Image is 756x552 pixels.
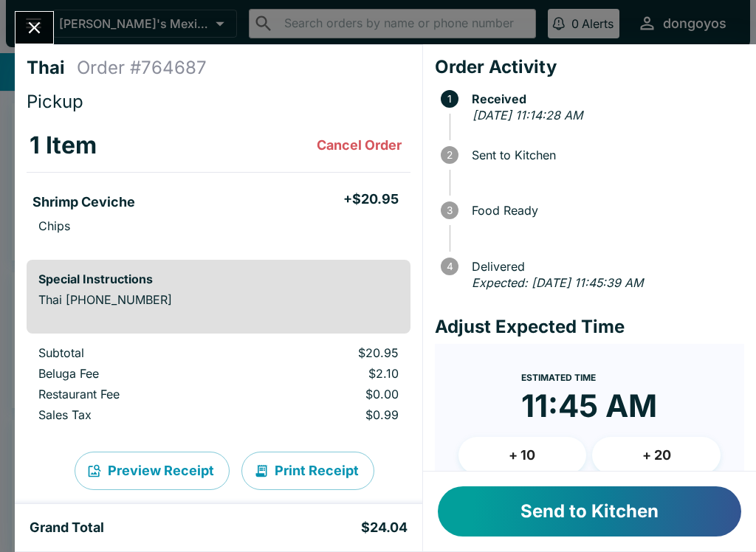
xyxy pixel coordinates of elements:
text: 1 [447,93,452,105]
text: 2 [447,149,453,161]
button: + 20 [592,437,721,474]
table: orders table [27,345,410,428]
p: $20.95 [253,345,398,360]
button: Print Receipt [241,452,374,490]
p: Thai [PHONE_NUMBER] [38,292,399,307]
em: Expected: [DATE] 11:45:39 AM [472,275,643,290]
p: $0.99 [253,407,398,422]
button: Preview Receipt [75,452,230,490]
button: Send to Kitchen [438,486,741,537]
span: Food Ready [464,204,744,217]
span: Estimated Time [521,372,596,383]
button: Cancel Order [311,131,408,160]
h4: Adjust Expected Time [435,316,744,338]
span: Delivered [464,260,744,273]
span: Sent to Kitchen [464,148,744,162]
h3: 1 Item [30,131,97,160]
h5: Shrimp Ceviche [32,193,135,211]
p: Subtotal [38,345,230,360]
button: Close [16,12,53,44]
span: Received [464,92,744,106]
time: 11:45 AM [521,387,657,425]
text: 4 [446,261,453,272]
h4: Order # 764687 [77,57,207,79]
em: [DATE] 11:14:28 AM [472,108,583,123]
p: $2.10 [253,366,398,381]
h4: Thai [27,57,77,79]
p: Restaurant Fee [38,387,230,401]
span: Pickup [27,91,83,112]
text: 3 [447,204,453,216]
h5: + $20.95 [343,190,399,208]
h4: Order Activity [435,56,744,78]
h5: $24.04 [361,519,408,537]
button: + 10 [458,437,587,474]
h5: Grand Total [30,519,104,537]
p: Beluga Fee [38,366,230,381]
h6: Special Instructions [38,272,399,286]
table: orders table [27,119,410,248]
p: $0.00 [253,387,398,401]
p: Sales Tax [38,407,230,422]
p: Chips [38,218,70,233]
